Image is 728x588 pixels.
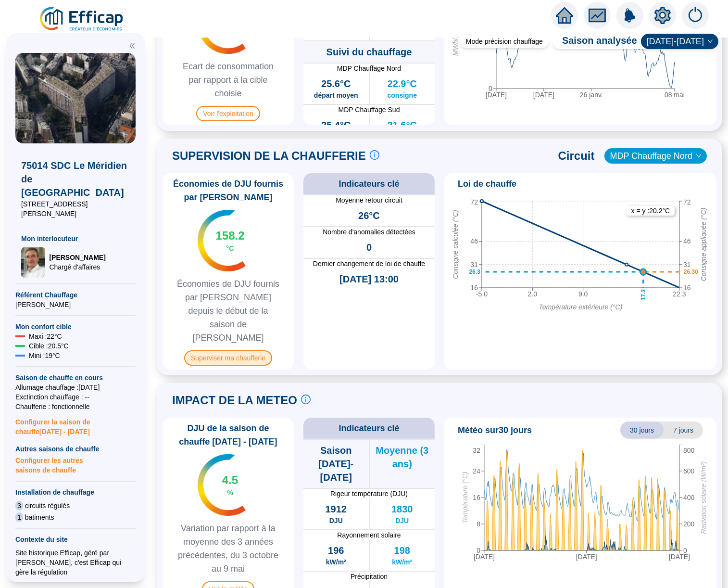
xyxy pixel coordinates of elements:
span: [PERSON_NAME] [15,300,136,309]
span: Précipitation [303,572,435,581]
span: Saison [DATE]-[DATE] [303,444,369,484]
tspan: 46 [470,238,478,245]
img: indicateur températures [198,454,246,516]
tspan: -5.0 [476,290,488,298]
span: 75014 SDC Le Méridien de [GEOGRAPHIC_DATA] [21,159,130,199]
span: [STREET_ADDRESS][PERSON_NAME] [21,199,130,218]
tspan: 600 [683,467,695,475]
tspan: 31 [470,261,478,268]
span: kW/m² [392,557,412,567]
span: Configurer les autres saisons de chauffe [15,454,136,475]
span: 198 [394,544,410,557]
span: IMPACT DE LA METEO [172,393,297,408]
span: Suivi du chauffage [326,45,412,59]
tspan: 0 [477,547,480,554]
tspan: Consigne calculée (°C) [452,210,459,279]
tspan: 400 [683,494,695,501]
span: [PERSON_NAME] [49,253,105,262]
span: SUPERVISION DE LA CHAUFFERIE [172,148,366,164]
span: 158.2 [215,228,244,243]
span: Maxi : 22 °C [29,332,62,341]
span: Chaufferie : fonctionnelle [15,402,136,411]
span: Mon interlocuteur [21,234,130,243]
span: 22.9°C [388,77,417,90]
span: [DATE] 13:00 [339,272,399,286]
span: Contexte du site [15,535,136,544]
span: 4.5 [222,473,238,488]
span: double-left [129,42,136,49]
span: 1912 [326,502,347,516]
tspan: 22.3 [673,290,686,298]
span: % [227,488,233,498]
tspan: 31 [683,261,691,268]
span: Rigeur température (DJU) [303,489,435,499]
span: 21.6°C [388,118,417,132]
tspan: 8 [477,520,480,528]
span: DJU [329,516,343,525]
tspan: 24 [473,467,480,475]
span: Indicateurs clé [339,422,399,435]
div: Site historique Efficap, géré par [PERSON_NAME], c'est Efficap qui gère la régulation [15,548,136,577]
span: Variation par rapport à la moyenne des 3 années précédentes, du 3 octobre au 9 mai [166,522,290,575]
span: DJU de la saison de chauffe [DATE] - [DATE] [166,422,290,448]
tspan: 2.0 [528,290,538,298]
tspan: 800 [683,447,695,454]
tspan: Radiation solaire (W/m²) [700,461,707,534]
span: MDP Chauffage Nord [303,64,435,73]
span: Superviser ma chaufferie [184,350,272,366]
span: 25.4°C [321,118,351,132]
span: Rayonnement solaire [303,530,435,540]
span: down [707,38,713,44]
span: MDP Chauffage Nord [610,149,701,163]
div: Mode précision chauffage [460,35,549,48]
img: efficap energie logo [38,6,126,33]
tspan: 0 [489,85,492,92]
tspan: 16 [470,284,478,292]
span: Allumage chauffage : [DATE] [15,383,136,392]
text: 26.3 [469,268,481,275]
span: 25.6°C [321,77,351,90]
span: down [696,153,702,159]
span: Voir l'exploitation [196,106,260,121]
span: 1830 [391,502,413,516]
span: Loi de chauffe [458,177,516,191]
tspan: Température extérieure (°C) [539,303,623,311]
tspan: [DATE] [533,91,554,99]
span: 30 jours [620,422,664,439]
tspan: 9.0 [578,290,588,298]
span: Indicateurs clé [339,177,399,191]
tspan: 08 mai [665,91,685,99]
span: Circuit [558,148,595,164]
span: Ecart de consommation par rapport à la cible choisie [166,60,290,100]
span: Dernier changement de loi de chauffe [303,259,435,268]
tspan: Consigne appliquée (°C) [700,208,707,281]
text: 26.30 [684,268,698,275]
span: info-circle [370,150,379,160]
span: consigne [388,90,417,100]
span: Installation de chauffage [15,487,136,497]
span: Cible : 20.5 °C [29,341,69,351]
span: circuits régulés [25,501,70,511]
span: home [556,7,573,24]
span: Saison de chauffe en cours [15,373,136,383]
tspan: 200 [683,520,695,528]
span: 26°C [358,209,380,222]
span: Nombre d'anomalies détectées [303,227,435,237]
tspan: [DATE] [474,553,495,561]
span: batiments [25,512,54,522]
tspan: Température (°C) [461,472,469,524]
span: 2024-2025 [647,34,713,49]
text: x = y : 20.2 °C [631,207,670,215]
text: 17.3 [640,289,647,301]
tspan: [DATE] [669,553,690,561]
span: MDP Chauffage Sud [303,105,435,115]
span: Exctinction chauffage : -- [15,392,136,402]
tspan: 46 [683,238,691,245]
span: 196 [328,544,344,557]
tspan: 0 [683,547,687,554]
span: Économies de DJU fournis par [PERSON_NAME] depuis le début de la saison de [PERSON_NAME] [166,277,290,345]
span: Économies de DJU fournis par [PERSON_NAME] [166,177,290,204]
span: DJU [395,516,409,525]
span: 7 jours [664,422,703,439]
span: °C [226,243,234,253]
